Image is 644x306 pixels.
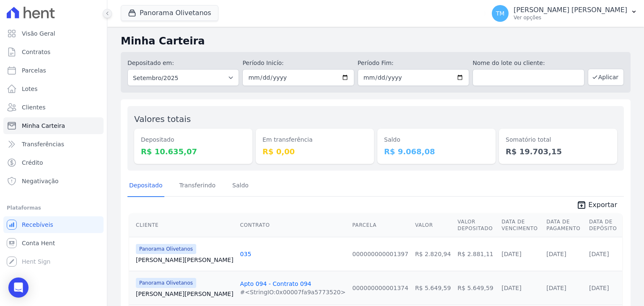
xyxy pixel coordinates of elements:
a: Visão Geral [3,25,104,42]
label: Período Fim: [358,59,469,67]
span: Contratos [22,48,50,56]
span: Recebíveis [22,220,53,229]
a: Conta Hent [3,235,104,252]
dd: R$ 0,00 [262,146,367,157]
td: R$ 2.881,11 [454,237,498,271]
button: TM [PERSON_NAME] [PERSON_NAME] Ver opções [485,2,644,25]
dt: Depositado [141,135,246,144]
button: Aplicar [588,69,624,86]
a: Clientes [3,99,104,116]
td: R$ 2.820,94 [412,237,454,271]
dt: Saldo [384,135,489,144]
span: Exportar [588,200,617,210]
p: [PERSON_NAME] [PERSON_NAME] [514,6,627,14]
th: Data de Pagamento [543,213,586,237]
a: [DATE] [501,251,521,257]
a: [DATE] [589,251,609,257]
a: Contratos [3,44,104,60]
th: Valor [412,213,454,237]
th: Cliente [129,213,237,237]
span: TM [496,10,505,16]
a: Transferindo [178,175,218,197]
a: Crédito [3,154,104,171]
h2: Minha Carteira [121,34,631,49]
div: Plataformas [7,203,100,213]
span: Minha Carteira [22,122,65,130]
th: Valor Depositado [454,213,498,237]
dt: Em transferência [262,135,367,144]
span: Conta Hent [22,239,55,247]
th: Data de Vencimento [498,213,543,237]
a: 000000000001397 [352,251,408,257]
span: Panorama Olivetanos [136,244,196,254]
th: Data de Depósito [586,213,622,237]
p: Ver opções [514,14,627,21]
a: Apto 094 - Contrato 094 [240,280,312,287]
a: [DATE] [546,251,566,257]
div: Open Intercom Messenger [8,277,29,298]
dd: R$ 19.703,15 [506,146,610,157]
label: Período Inicío: [242,59,354,67]
a: [PERSON_NAME][PERSON_NAME] [136,256,234,264]
span: Lotes [22,85,38,93]
label: Valores totais [134,114,191,124]
a: [PERSON_NAME][PERSON_NAME] [136,290,234,298]
dd: R$ 9.068,08 [384,146,489,157]
td: R$ 5.649,59 [454,271,498,305]
a: Lotes [3,80,104,97]
a: 035 [240,251,252,257]
a: Transferências [3,136,104,153]
span: Negativação [22,177,59,185]
a: Minha Carteira [3,117,104,134]
a: [DATE] [546,285,566,291]
a: Saldo [231,175,250,197]
span: Clientes [22,103,45,112]
a: unarchive Exportar [570,200,624,212]
dt: Somatório total [506,135,610,144]
th: Parcela [349,213,412,237]
a: Parcelas [3,62,104,79]
a: [DATE] [501,285,521,291]
a: Recebíveis [3,216,104,233]
span: Panorama Olivetanos [136,278,196,288]
label: Nome do lote ou cliente: [473,59,584,67]
div: #<StringIO:0x00007fa9a5773520> [240,288,346,296]
button: Panorama Olivetanos [121,5,218,21]
label: Depositado em: [127,60,174,66]
i: unarchive [576,200,587,210]
td: R$ 5.649,59 [412,271,454,305]
th: Contrato [237,213,349,237]
span: Parcelas [22,66,46,75]
span: Crédito [22,158,43,167]
a: Depositado [127,175,164,197]
a: 000000000001374 [352,285,408,291]
dd: R$ 10.635,07 [141,146,246,157]
span: Transferências [22,140,64,148]
a: [DATE] [589,285,609,291]
span: Visão Geral [22,29,55,38]
a: Negativação [3,173,104,189]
